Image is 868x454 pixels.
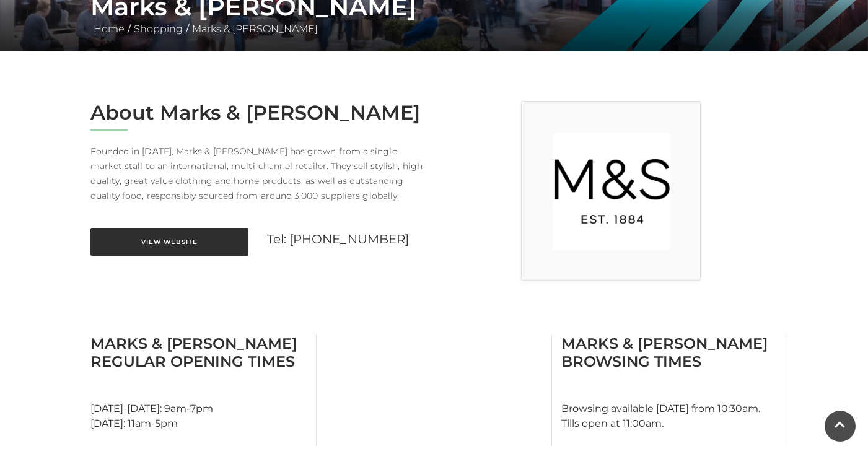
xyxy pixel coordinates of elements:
[131,23,186,35] a: Shopping
[189,23,321,35] a: Marks & [PERSON_NAME]
[90,228,248,256] a: View Website
[267,232,410,247] a: Tel: [PHONE_NUMBER]
[90,144,425,203] p: Founded in [DATE], Marks & [PERSON_NAME] has grown from a single market stall to an international...
[552,334,787,446] div: Browsing available [DATE] from 10:30am. Tills open at 11:00am.
[561,334,778,370] h3: Marks & [PERSON_NAME] Browsing Times
[90,23,128,35] a: Home
[81,334,317,446] div: [DATE]-[DATE]: 9am-7pm [DATE]: 11am-5pm
[90,101,425,124] h2: About Marks & [PERSON_NAME]
[90,334,307,370] h3: Marks & [PERSON_NAME] Regular Opening Times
